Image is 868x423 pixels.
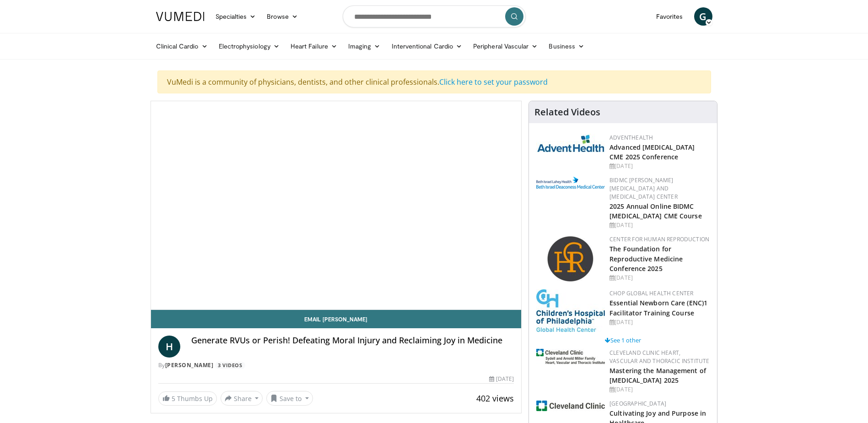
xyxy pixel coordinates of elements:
[609,244,683,272] a: The Foundation for Reproductive Medicine Conference 2025
[694,7,712,26] a: G
[609,366,706,385] a: Mastering the Management of [MEDICAL_DATA] 2025
[609,318,710,326] div: [DATE]
[651,7,689,26] a: Favorites
[165,361,214,369] a: [PERSON_NAME]
[285,37,343,55] a: Heart Failure
[609,289,693,297] a: CHOP Global Health Center
[609,134,653,141] a: AdventHealth
[536,289,605,332] img: 8fbf8b72-0f77-40e1-90f4-9648163fd298.jpg.150x105_q85_autocrop_double_scale_upscale_version-0.2.jpg
[536,401,605,411] img: 1ef99228-8384-4f7a-af87-49a18d542794.png.150x105_q85_autocrop_double_scale_upscale_version-0.2.jpg
[158,336,180,358] a: H
[439,77,548,87] a: Click here to set your password
[609,162,710,170] div: [DATE]
[172,394,175,403] span: 5
[536,177,605,189] img: c96b19ec-a48b-46a9-9095-935f19585444.png.150x105_q85_autocrop_double_scale_upscale_version-0.2.png
[476,393,514,404] span: 402 views
[158,391,217,406] a: 5 Thumbs Up
[343,5,526,27] input: Search topics, interventions
[609,143,695,161] a: Advanced [MEDICAL_DATA] CME 2025 Conference
[489,375,514,383] div: [DATE]
[609,298,707,317] a: Essential Newborn Care (ENC)1 Facilitator Training Course
[210,7,262,26] a: Specialties
[157,70,711,93] div: VuMedi is a community of physicians, dentists, and other clinical professionals.
[536,349,605,364] img: d536a004-a009-4cb9-9ce6-f9f56c670ef5.jpg.150x105_q85_autocrop_double_scale_upscale_version-0.2.jpg
[386,37,468,55] a: Interventional Cardio
[191,336,514,346] h4: Generate RVUs or Perish! Defeating Moral Injury and Reclaiming Joy in Medicine
[156,12,205,21] img: VuMedi Logo
[536,134,605,152] img: 5c3c682d-da39-4b33-93a5-b3fb6ba9580b.jpg.150x105_q85_autocrop_double_scale_upscale_version-0.2.jpg
[547,235,595,283] img: c058e059-5986-4522-8e32-16b7599f4943.png.150x105_q85_autocrop_double_scale_upscale_version-0.2.png
[609,385,710,394] div: [DATE]
[213,37,285,55] a: Electrophysiology
[266,391,313,406] button: Save to
[609,221,710,229] div: [DATE]
[534,107,600,118] h4: Related Videos
[609,176,678,201] a: BIDMC [PERSON_NAME][MEDICAL_DATA] and [MEDICAL_DATA] Center
[543,37,590,55] a: Business
[215,362,245,369] a: 3 Videos
[609,400,666,407] a: [GEOGRAPHIC_DATA]
[609,202,702,220] a: 2025 Annual Online BIDMC [MEDICAL_DATA] CME Course
[151,37,213,55] a: Clinical Cardio
[151,310,522,328] a: Email [PERSON_NAME]
[343,37,386,55] a: Imaging
[609,274,710,282] div: [DATE]
[609,235,709,243] a: Center for Human Reproduction
[468,37,543,55] a: Peripheral Vascular
[221,391,263,406] button: Share
[605,336,641,344] a: See 1 other
[158,361,514,369] div: By
[151,101,522,310] video-js: Video Player
[609,349,709,365] a: Cleveland Clinic Heart, Vascular and Thoracic Institute
[261,7,303,26] a: Browse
